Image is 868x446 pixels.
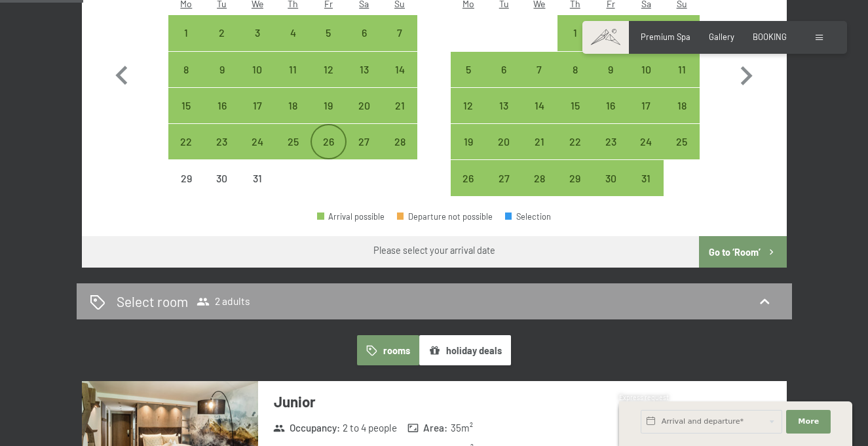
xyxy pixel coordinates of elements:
[168,52,204,87] div: Arrival possible
[593,88,628,123] div: Arrival possible
[664,88,699,123] div: Sun Jan 18 2026
[382,52,417,87] div: Sun Dec 14 2025
[451,421,473,435] span: 35 m²
[451,124,486,159] div: Arrival possible
[204,124,240,159] div: Arrival possible
[204,52,240,87] div: Tue Dec 09 2025
[347,15,382,51] div: Arrival possible
[486,52,521,87] div: Arrival possible
[347,124,382,159] div: Arrival possible
[594,64,627,97] div: 9
[275,124,311,159] div: Thu Dec 25 2025
[312,100,345,133] div: 19
[170,100,202,133] div: 15
[197,295,250,308] span: 2 adults
[451,124,486,159] div: Mon Jan 19 2026
[523,64,556,97] div: 7
[523,173,556,206] div: 28
[382,124,417,159] div: Arrival possible
[523,136,556,169] div: 21
[347,124,382,159] div: Sat Dec 27 2025
[557,15,593,51] div: Thu Jan 01 2026
[168,52,204,87] div: Mon Dec 08 2025
[382,15,417,51] div: Sun Dec 07 2025
[521,124,557,159] div: Wed Jan 21 2026
[204,160,240,195] div: Arrival not possible
[593,124,628,159] div: Fri Jan 23 2026
[241,64,274,97] div: 10
[487,136,520,169] div: 20
[628,160,664,195] div: Sat Jan 31 2026
[275,15,311,51] div: Thu Dec 04 2025
[382,88,417,123] div: Sun Dec 21 2025
[347,15,382,51] div: Sat Dec 06 2025
[275,88,311,123] div: Thu Dec 18 2025
[419,335,511,365] button: holiday deals
[240,124,275,159] div: Arrival possible
[630,64,662,97] div: 10
[382,88,417,123] div: Arrival possible
[204,52,240,87] div: Arrival possible
[559,173,592,206] div: 29
[521,88,557,123] div: Arrival possible
[383,136,416,169] div: 28
[594,173,627,206] div: 30
[557,124,593,159] div: Arrival possible
[486,160,521,195] div: Arrival possible
[206,100,238,133] div: 16
[276,64,309,97] div: 11
[168,124,204,159] div: Arrival possible
[311,15,346,51] div: Fri Dec 05 2025
[452,64,485,97] div: 5
[593,160,628,195] div: Arrival possible
[276,136,309,169] div: 25
[628,124,664,159] div: Arrival possible
[593,15,628,51] div: Arrival possible
[593,88,628,123] div: Fri Jan 16 2026
[664,15,699,51] div: Arrival possible
[486,52,521,87] div: Tue Jan 06 2026
[241,28,274,60] div: 3
[206,64,238,97] div: 9
[240,15,275,51] div: Wed Dec 03 2025
[628,160,664,195] div: Arrival possible
[619,394,669,401] span: Express request
[451,160,486,195] div: Mon Jan 26 2026
[452,173,485,206] div: 26
[275,124,311,159] div: Arrival possible
[240,88,275,123] div: Arrival possible
[664,52,699,87] div: Sun Jan 11 2026
[798,416,819,427] span: More
[630,136,662,169] div: 24
[117,292,188,311] h2: Select room
[241,173,274,206] div: 31
[383,64,416,97] div: 14
[168,124,204,159] div: Mon Dec 22 2025
[593,52,628,87] div: Fri Jan 09 2026
[317,213,385,221] div: Arrival possible
[641,31,690,42] span: Premium Spa
[521,52,557,87] div: Wed Jan 07 2026
[664,88,699,123] div: Arrival possible
[486,124,521,159] div: Arrival possible
[451,52,486,87] div: Mon Jan 05 2026
[274,392,628,412] h3: Junior
[407,421,448,435] strong: Area :
[347,52,382,87] div: Arrival possible
[487,173,520,206] div: 27
[665,100,698,133] div: 18
[348,100,381,133] div: 20
[168,160,204,195] div: Mon Dec 29 2025
[383,100,416,133] div: 21
[343,421,397,435] span: 2 to 4 people
[311,124,346,159] div: Fri Dec 26 2025
[557,52,593,87] div: Thu Jan 08 2026
[382,52,417,87] div: Arrival possible
[241,100,274,133] div: 17
[382,15,417,51] div: Arrival possible
[521,160,557,195] div: Wed Jan 28 2026
[168,15,204,51] div: Mon Dec 01 2025
[312,136,345,169] div: 26
[382,124,417,159] div: Sun Dec 28 2025
[204,160,240,195] div: Tue Dec 30 2025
